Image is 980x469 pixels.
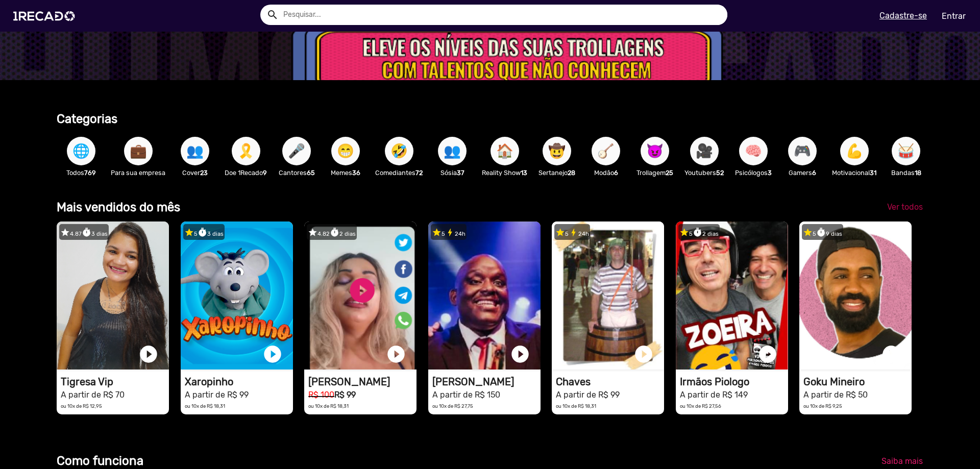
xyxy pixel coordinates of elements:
p: Sósia [433,168,472,178]
span: 🎤 [288,137,305,165]
h1: Chaves [556,376,664,388]
h1: Xaropinho [185,376,293,388]
b: 25 [666,169,673,177]
mat-icon: Example home icon [266,9,279,21]
p: Memes [326,168,365,178]
p: Cantores [277,168,316,178]
a: play_circle_filled [757,344,778,364]
b: 6 [614,169,618,177]
a: play_circle_filled [262,344,283,364]
button: 🤣 [385,137,413,165]
video: 1RECADO vídeos dedicados para fãs e empresas [304,221,416,369]
p: Todos [62,168,101,178]
button: 😁 [331,137,360,165]
button: 🤠 [543,137,571,165]
p: Motivacional [832,168,876,178]
video: 1RECADO vídeos dedicados para fãs e empresas [428,221,541,369]
p: Reality Show [482,168,527,178]
b: Categorias [57,112,117,126]
span: 💪 [846,137,863,165]
b: 72 [415,169,423,177]
small: ou 10x de R$ 27,75 [432,403,473,409]
video: 1RECADO vídeos dedicados para fãs e empresas [57,221,169,369]
video: 1RECADO vídeos dedicados para fãs e empresas [181,221,293,369]
video: 1RECADO vídeos dedicados para fãs e empresas [552,221,664,369]
video: 1RECADO vídeos dedicados para fãs e empresas [676,221,788,369]
p: Bandas [887,168,925,178]
small: A partir de R$ 99 [185,390,249,400]
button: 👥 [181,137,209,165]
button: 🎗️ [232,137,260,165]
button: 🏠 [491,137,519,165]
b: 18 [915,169,921,177]
button: 🧠 [739,137,768,165]
p: Cover [176,168,214,178]
span: 🥁 [897,137,915,165]
b: 37 [457,169,464,177]
small: R$ 100 [308,390,334,400]
span: 🎗️ [237,137,255,165]
button: 🎥 [690,137,719,165]
h1: Goku Mineiro [803,376,912,388]
a: play_circle_filled [138,344,159,364]
button: 🥁 [892,137,920,165]
span: Ver todos [887,202,923,212]
span: 💼 [130,137,147,165]
p: Youtubers [684,168,724,178]
b: 23 [200,169,208,177]
h1: Tigresa Vip [61,376,169,388]
span: 🧠 [745,137,762,165]
small: ou 10x de R$ 27,56 [680,403,721,409]
a: play_circle_filled [386,344,406,364]
span: 🏠 [496,137,513,165]
small: A partir de R$ 150 [432,390,500,400]
button: 👥 [438,137,467,165]
a: play_circle_filled [510,344,530,364]
p: Para sua empresa [111,168,165,178]
p: Psicólogos [734,168,773,178]
span: 🌐 [72,137,90,165]
small: ou 10x de R$ 12,95 [61,403,102,409]
b: 65 [307,169,315,177]
b: R$ 99 [334,390,356,400]
small: A partir de R$ 70 [61,390,125,400]
span: 🤣 [390,137,408,165]
small: ou 10x de R$ 18,31 [308,403,349,409]
button: 💼 [124,137,153,165]
b: 28 [568,169,575,177]
button: Example home icon [263,5,281,23]
span: 🤠 [548,137,566,165]
p: Gamers [783,168,822,178]
b: 13 [521,169,527,177]
b: 769 [84,169,96,177]
span: 👥 [444,137,461,165]
a: Entrar [935,7,972,25]
b: 9 [263,169,267,177]
h1: Irmãos Piologo [680,376,788,388]
span: 😁 [337,137,354,165]
button: 🌐 [67,137,95,165]
u: Cadastre-se [879,11,927,20]
span: 🎮 [794,137,811,165]
b: Mais vendidos do mês [57,200,180,214]
h1: [PERSON_NAME] [432,376,541,388]
small: A partir de R$ 99 [556,390,620,400]
small: A partir de R$ 149 [680,390,748,400]
p: Doe 1Recado [225,168,267,178]
button: 😈 [641,137,669,165]
button: 💪 [840,137,869,165]
button: 🪕 [592,137,620,165]
b: Como funciona [57,454,143,468]
p: Sertanejo [537,168,576,178]
span: 🪕 [597,137,615,165]
span: 🎥 [696,137,713,165]
input: Pesquisar... [276,5,727,25]
b: 3 [768,169,772,177]
a: play_circle_filled [633,344,654,364]
b: 31 [870,169,876,177]
button: 🎤 [282,137,311,165]
video: 1RECADO vídeos dedicados para fãs e empresas [799,221,912,369]
h1: [PERSON_NAME] [308,376,416,388]
small: ou 10x de R$ 9,25 [803,403,842,409]
small: A partir de R$ 50 [803,390,868,400]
